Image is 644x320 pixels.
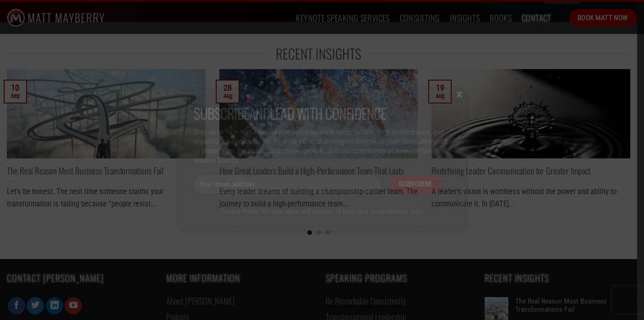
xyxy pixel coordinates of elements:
span: and [194,103,386,124]
strong: Subscribe [194,103,249,124]
button: Close [453,90,466,98]
p: Stay up-to-date with the latest insights on leadership, culture, high performance, and organizati... [194,128,450,166]
input: Subscribe [389,175,441,193]
strong: lead with Confidence [270,103,386,124]
input: Your email address [194,175,381,193]
p: Privacy Policy: We hate spam and promise to keep your email address safe. [194,207,450,216]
